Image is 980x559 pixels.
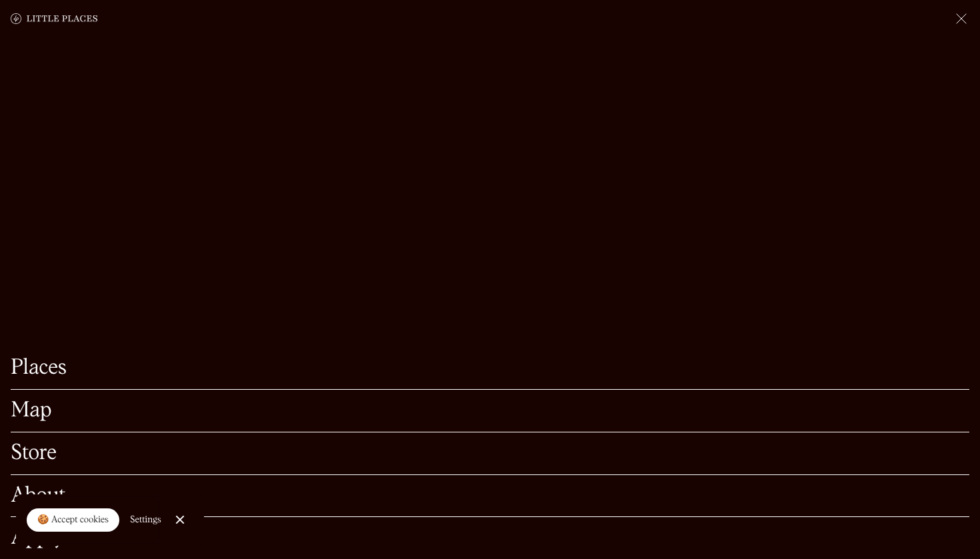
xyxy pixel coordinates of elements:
[11,443,969,464] a: Store
[130,515,161,524] div: Settings
[11,528,969,548] a: Apply
[11,400,969,421] a: Map
[37,514,109,527] div: 🍪 Accept cookies
[11,358,969,378] a: Places
[179,520,180,520] div: Close Cookie Popup
[167,506,193,533] a: Close Cookie Popup
[11,486,969,506] a: About
[27,508,119,532] a: 🍪 Accept cookies
[130,505,161,535] a: Settings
